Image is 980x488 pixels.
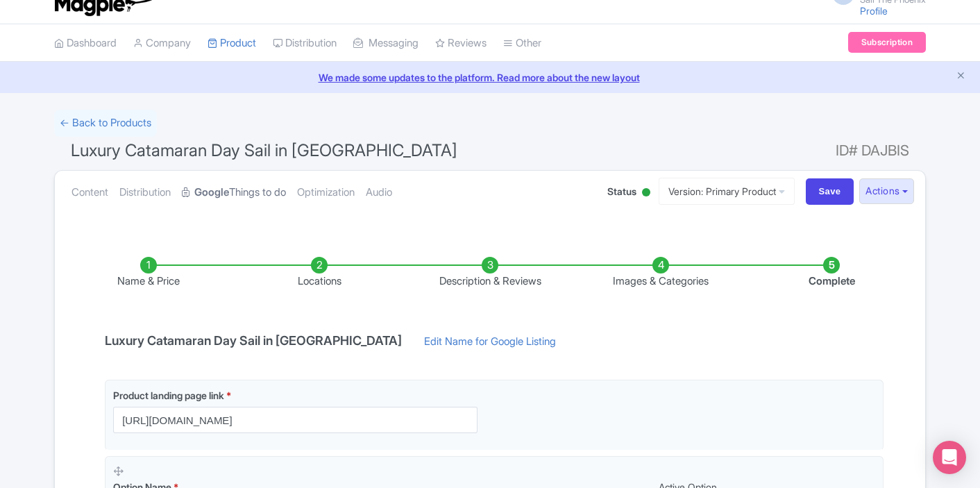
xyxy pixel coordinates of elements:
[96,334,410,348] h4: Luxury Catamaran Day Sail in [GEOGRAPHIC_DATA]
[860,5,888,17] a: Profile
[956,69,966,85] button: Close announcement
[273,24,337,62] a: Distribution
[353,24,419,62] a: Messaging
[746,257,917,289] li: Complete
[234,257,405,289] li: Locations
[133,24,191,62] a: Company
[297,171,355,214] a: Optimization
[659,178,795,205] a: Version: Primary Product
[71,140,457,160] span: Luxury Catamaran Day Sail in [GEOGRAPHIC_DATA]
[933,441,966,474] div: Open Intercom Messenger
[113,407,478,433] input: Product landing page link
[848,32,926,53] a: Subscription
[71,171,108,214] a: Content
[806,178,854,205] input: Save
[63,257,234,289] li: Name & Price
[859,178,914,204] button: Actions
[208,24,256,62] a: Product
[54,110,157,137] a: ← Back to Products
[182,171,286,214] a: GoogleThings to do
[119,171,171,214] a: Distribution
[113,389,224,401] span: Product landing page link
[405,257,575,289] li: Description & Reviews
[410,334,570,356] a: Edit Name for Google Listing
[575,257,746,289] li: Images & Categories
[366,171,392,214] a: Audio
[607,184,636,199] span: Status
[836,137,909,165] span: ID# DAJBIS
[194,185,229,201] strong: Google
[639,183,653,204] div: Active
[8,70,972,85] a: We made some updates to the platform. Read more about the new layout
[435,24,487,62] a: Reviews
[503,24,541,62] a: Other
[54,24,117,62] a: Dashboard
